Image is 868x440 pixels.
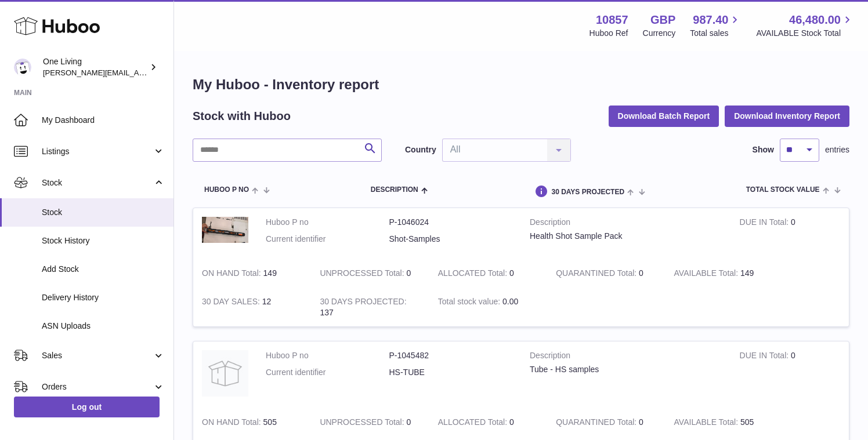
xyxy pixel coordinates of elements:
[42,381,153,392] span: Orders
[666,259,783,288] td: 149
[320,268,406,281] strong: UNPROCESSED Total
[731,208,849,259] td: 0
[639,268,643,278] span: 0
[320,417,406,430] strong: UNPROCESSED Total
[43,56,147,78] div: One Living
[193,75,849,94] h1: My Huboo - Inventory report
[530,231,722,242] div: Health Shot Sample Pack
[731,341,849,408] td: 0
[266,367,389,378] dt: Current identifier
[266,217,389,228] dt: Huboo P no
[14,397,160,417] a: Log out
[789,12,841,28] span: 46,480.00
[756,12,854,39] a: 46,480.00 AVAILABLE Stock Total
[389,350,513,361] dd: P-1045482
[193,108,291,124] h2: Stock with Huboo
[42,292,165,303] span: Delivery History
[204,186,249,194] span: Huboo P no
[193,259,311,288] td: 149
[438,268,509,281] strong: ALLOCATED Total
[438,297,502,309] strong: Total stock value
[320,297,406,309] strong: 30 DAYS PROJECTED
[202,417,263,430] strong: ON HAND Total
[596,12,628,28] strong: 10857
[405,144,436,155] label: Country
[725,106,849,126] button: Download Inventory Report
[266,234,389,245] dt: Current identifier
[42,146,153,157] span: Listings
[371,186,418,194] span: Description
[609,106,719,126] button: Download Batch Report
[690,12,742,39] a: 987.40 Total sales
[389,217,513,228] dd: P-1046024
[42,235,165,246] span: Stock History
[266,350,389,361] dt: Huboo P no
[193,288,311,327] td: 12
[666,408,783,437] td: 505
[756,28,854,39] span: AVAILABLE Stock Total
[551,188,624,196] span: 30 DAYS PROJECTED
[311,288,429,327] td: 137
[643,28,676,39] div: Currency
[42,177,153,188] span: Stock
[193,408,311,437] td: 505
[502,297,518,306] span: 0.00
[556,268,639,281] strong: QUARANTINED Total
[589,28,628,39] div: Huboo Ref
[530,364,722,375] div: Tube - HS samples
[530,217,722,231] strong: Description
[42,115,165,126] span: My Dashboard
[530,350,722,364] strong: Description
[202,217,248,243] img: product image
[753,144,774,155] label: Show
[202,297,262,309] strong: 30 DAY SALES
[740,351,791,363] strong: DUE IN Total
[42,350,153,361] span: Sales
[42,264,165,275] span: Add Stock
[690,28,742,39] span: Total sales
[42,207,165,218] span: Stock
[674,268,740,281] strong: AVAILABLE Total
[311,408,429,437] td: 0
[429,259,547,288] td: 0
[825,144,849,155] span: entries
[202,268,263,281] strong: ON HAND Total
[639,417,643,427] span: 0
[693,12,728,28] span: 987.40
[389,234,513,245] dd: Shot-Samples
[556,417,639,430] strong: QUARANTINED Total
[740,217,791,230] strong: DUE IN Total
[674,417,740,430] strong: AVAILABLE Total
[438,417,509,430] strong: ALLOCATED Total
[14,59,31,76] img: Jessica@oneliving.com
[429,408,547,437] td: 0
[202,350,248,397] img: product image
[311,259,429,288] td: 0
[746,186,820,194] span: Total stock value
[43,68,233,77] span: [PERSON_NAME][EMAIL_ADDRESS][DOMAIN_NAME]
[42,321,165,332] span: ASN Uploads
[650,12,675,28] strong: GBP
[389,367,513,378] dd: HS-TUBE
